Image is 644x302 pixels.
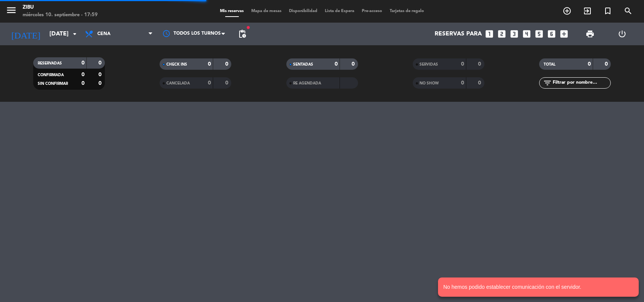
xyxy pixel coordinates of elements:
[461,61,464,67] strong: 0
[358,9,386,13] span: Pre-acceso
[509,29,519,39] i: looks_3
[6,5,17,18] button: menu
[81,72,85,77] strong: 0
[588,61,591,67] strong: 0
[208,61,211,67] strong: 0
[534,29,544,39] i: looks_5
[559,29,569,39] i: add_box
[38,73,64,77] span: CONFIRMADA
[293,81,321,85] span: RE AGENDADA
[435,31,482,38] span: Reservas para
[293,63,313,66] span: SENTADAS
[618,5,638,17] span: BUSCAR
[98,81,103,86] strong: 0
[438,277,639,297] notyf-toast: No hemos podido establecer comunicación con el servidor.
[547,29,556,39] i: looks_6
[544,63,555,66] span: TOTAL
[605,61,609,67] strong: 0
[38,82,68,86] span: SIN CONFIRMAR
[557,5,577,17] span: RESERVAR MESA
[522,29,532,39] i: looks_4
[586,29,595,38] span: print
[98,60,103,66] strong: 0
[478,61,483,67] strong: 0
[285,9,321,13] span: Disponibilidad
[420,63,438,66] span: SERVIDAS
[238,29,247,38] span: pending_actions
[497,29,507,39] i: looks_two
[246,25,251,30] span: fiber_manual_record
[577,5,598,17] span: WALK IN
[335,61,338,67] strong: 0
[166,81,190,85] span: CANCELADA
[484,29,494,39] i: looks_one
[603,6,612,15] i: turned_in_not
[23,11,98,19] div: miércoles 10. septiembre - 17:59
[98,72,103,77] strong: 0
[38,61,62,65] span: RESERVADAS
[420,81,439,85] span: NO SHOW
[166,63,187,66] span: CHECK INS
[225,80,230,86] strong: 0
[461,80,464,86] strong: 0
[618,29,627,38] i: power_settings_new
[225,61,230,67] strong: 0
[216,9,247,13] span: Mis reservas
[6,26,46,42] i: [DATE]
[23,4,98,11] div: Zibu
[6,5,17,16] i: menu
[97,31,111,37] span: Cena
[478,80,483,86] strong: 0
[598,5,618,17] span: Reserva especial
[247,9,285,13] span: Mapa de mesas
[70,29,79,38] i: arrow_drop_down
[552,79,610,87] input: Filtrar por nombre...
[563,6,572,15] i: add_circle_outline
[81,81,85,86] strong: 0
[386,9,428,13] span: Tarjetas de regalo
[208,80,211,86] strong: 0
[583,6,592,15] i: exit_to_app
[543,78,552,87] i: filter_list
[352,61,356,67] strong: 0
[321,9,358,13] span: Lista de Espera
[606,23,638,45] div: LOG OUT
[81,60,85,66] strong: 0
[624,6,633,15] i: search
